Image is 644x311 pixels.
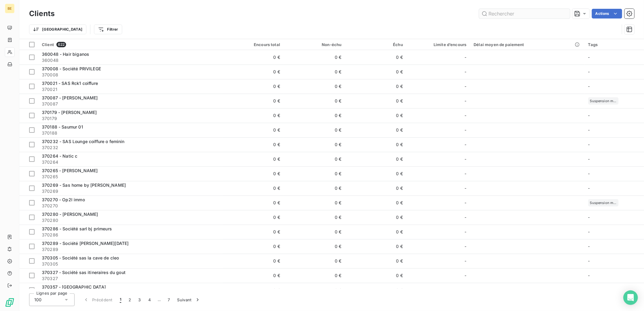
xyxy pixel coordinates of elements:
span: - [465,229,466,235]
td: 0 € [284,50,345,65]
td: 0 € [284,137,345,152]
button: Suivant [174,293,204,306]
span: 370280 - [PERSON_NAME] [42,212,98,217]
td: 0 € [223,152,284,166]
td: 0 € [223,108,284,123]
span: - [588,156,590,162]
td: 0 € [223,283,284,297]
h3: Clients [29,8,55,19]
span: - [588,186,590,191]
span: - [465,200,466,206]
td: 0 € [223,79,284,94]
span: - [465,273,466,279]
td: 0 € [345,152,407,166]
div: Tags [588,42,640,47]
td: 0 € [284,79,345,94]
span: - [465,112,466,119]
span: - [465,214,466,220]
td: 0 € [223,268,284,283]
span: 370327 [42,276,219,282]
td: 0 € [223,254,284,268]
span: 370289 - Société [PERSON_NAME][DATE] [42,241,129,246]
button: Précédent [79,293,116,306]
span: 360048 [42,57,219,63]
span: 370264 - Natic c [42,153,77,159]
span: 360048 - Hair biganos [42,52,89,57]
span: 370327 - Société sas itineraires du gout [42,270,126,275]
td: 0 € [345,268,407,283]
span: 100 [34,297,42,303]
span: 1 [120,297,121,303]
td: 0 € [345,79,407,94]
input: Rechercher [479,9,570,18]
td: 0 € [345,108,407,123]
td: 0 € [284,268,345,283]
td: 0 € [345,225,407,239]
span: 370305 [42,261,219,267]
span: Suspension mission [590,201,617,205]
span: - [588,171,590,176]
td: 0 € [284,283,345,297]
span: - [465,127,466,133]
td: 0 € [223,65,284,79]
button: 3 [135,293,145,306]
button: 7 [164,293,173,306]
td: 0 € [284,210,345,225]
span: 370280 [42,217,219,223]
span: 370269 - Sas home by [PERSON_NAME] [42,182,126,188]
span: - [588,84,590,89]
td: 0 € [223,137,284,152]
span: 370087 - [PERSON_NAME] [42,95,98,100]
td: 0 € [284,94,345,108]
div: Open Intercom Messenger [623,290,638,305]
button: 2 [125,293,135,306]
span: - [465,287,466,293]
span: - [465,69,466,75]
span: - [588,69,590,74]
td: 0 € [223,181,284,196]
span: 370265 - [PERSON_NAME] [42,168,98,173]
span: - [465,258,466,264]
td: 0 € [284,123,345,137]
td: 0 € [284,181,345,196]
td: 0 € [345,239,407,254]
button: [GEOGRAPHIC_DATA] [29,25,86,34]
span: 370021 - SAS Rck1 coiffure [42,81,98,86]
span: 370270 [42,203,219,209]
span: - [465,142,466,148]
td: 0 € [284,254,345,268]
button: 1 [116,293,125,306]
span: 370264 [42,159,219,165]
td: 0 € [345,65,407,79]
span: - [588,229,590,234]
td: 0 € [284,166,345,181]
span: - [588,215,590,220]
span: 370188 - Saumur 01 [42,124,83,129]
td: 0 € [345,50,407,65]
td: 0 € [345,94,407,108]
span: 370021 [42,86,219,92]
span: - [465,156,466,162]
span: - [588,287,590,293]
span: 622 [56,42,66,47]
span: - [588,244,590,249]
span: Client [42,42,54,47]
div: Limite d’encours [410,42,466,47]
span: - [465,98,466,104]
td: 0 € [223,196,284,210]
td: 0 € [223,239,284,254]
span: - [465,243,466,249]
span: 370289 [42,246,219,252]
td: 0 € [345,123,407,137]
span: - [465,171,466,177]
span: 370008 [42,72,219,78]
button: 4 [145,293,154,306]
span: 370008 - Société PRIVILEGE [42,66,101,71]
td: 0 € [284,239,345,254]
span: 370232 [42,145,219,151]
span: - [588,127,590,132]
span: - [588,55,590,60]
td: 0 € [345,196,407,210]
img: Logo LeanPay [5,298,15,307]
span: - [588,113,590,118]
